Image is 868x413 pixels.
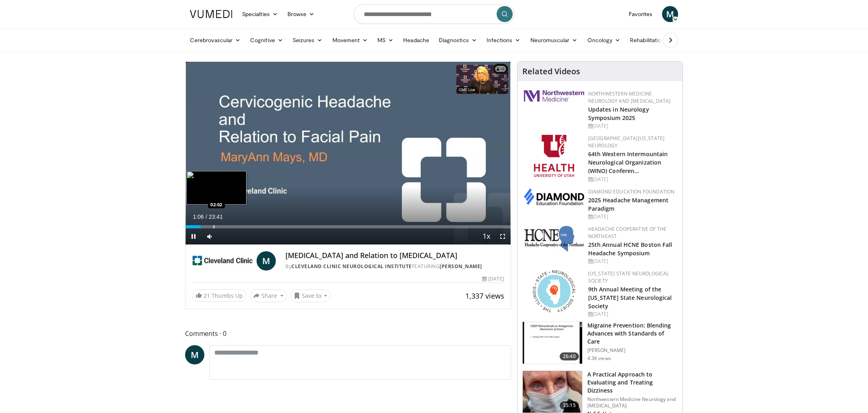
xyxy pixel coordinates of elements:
img: VuMedi Logo [190,10,232,18]
button: Fullscreen [495,228,511,244]
button: Playback Rate [479,228,495,244]
a: MS [373,32,398,48]
span: 26:40 [560,352,579,360]
img: Cleveland Clinic Neurological Institute [192,251,253,271]
a: Favorites [624,6,657,22]
video-js: Video Player [185,62,511,245]
img: 71a8b48c-8850-4916-bbdd-e2f3ccf11ef9.png.150x105_q85_autocrop_double_scale_upscale_version-0.2.png [533,270,575,312]
a: Browse [283,6,320,22]
a: Neuromuscular [526,32,583,48]
a: Movement [328,32,373,48]
h4: Related Videos [522,67,580,76]
span: 35:15 [560,401,579,409]
div: [DATE] [588,176,676,183]
a: [US_STATE] State Neurological Society [588,270,669,284]
a: 64th Western Intermountain Neurological Organization (WINO) Conferen… [588,150,668,175]
a: M [257,251,276,271]
span: 1,337 views [465,291,504,301]
span: 23:41 [209,214,223,220]
span: / [206,214,207,220]
a: Headache Cooperative of the Northeast [588,226,667,240]
a: M [185,345,204,364]
span: 1:06 [193,214,204,220]
input: Search topics, interventions [354,4,514,24]
a: [PERSON_NAME] [440,263,482,270]
a: Cleveland Clinic Neurological Institute [291,263,412,270]
div: By FEATURING [285,263,504,270]
a: Oncology [583,32,626,48]
a: Specialties [237,6,283,22]
h3: A Practical Approach to Evaluating and Treating Dizziness [587,370,678,395]
p: 4.3K views [587,355,611,362]
div: [DATE] [588,258,676,265]
div: [DATE] [588,213,676,220]
img: 62c2561d-8cd1-4995-aa81-e4e1b8930b99.150x105_q85_crop-smart_upscale.jpg [523,371,582,413]
h4: [MEDICAL_DATA] and Relation to [MEDICAL_DATA] [285,251,504,260]
div: [DATE] [588,311,676,318]
p: Northwestern Medicine Neurology and [MEDICAL_DATA] [587,396,678,409]
a: Updates in Neurology Symposium 2025 [588,106,649,122]
a: Northwestern Medicine Neurology and [MEDICAL_DATA] [588,90,671,104]
p: [PERSON_NAME] [587,347,678,354]
a: Rehabilitation [625,32,669,48]
a: Cognitive [245,32,288,48]
button: Pause [185,228,202,244]
button: Save to [290,289,331,302]
img: d0406666-9e5f-4b94-941b-f1257ac5ccaf.png.150x105_q85_autocrop_double_scale_upscale_version-0.2.png [524,188,584,205]
a: 9th Annual Meeting of the [US_STATE] State Neurological Society [588,285,672,310]
a: 21 Thumbs Up [192,289,247,302]
a: Infections [482,32,526,48]
span: Comments 0 [185,328,511,339]
a: Seizures [288,32,328,48]
a: 25th Annual HCNE Boston Fall Headache Symposium [588,241,672,257]
a: M [662,6,678,22]
a: 26:40 Migraine Prevention: Blending Advances with Standards of Care [PERSON_NAME] 4.3K views [522,321,678,364]
a: Diagnostics [434,32,482,48]
img: f6362829-b0a3-407d-a044-59546adfd345.png.150x105_q85_autocrop_double_scale_upscale_version-0.2.png [534,135,574,177]
button: Share [250,289,287,302]
button: Mute [202,228,218,244]
img: 6c52f715-17a6-4da1-9b6c-8aaf0ffc109f.jpg.150x105_q85_autocrop_double_scale_upscale_version-0.2.jpg [524,226,584,252]
span: 21 [204,292,210,299]
a: [GEOGRAPHIC_DATA][US_STATE] Neurology [588,135,665,149]
div: Progress Bar [185,225,511,228]
img: 2a462fb6-9365-492a-ac79-3166a6f924d8.png.150x105_q85_autocrop_double_scale_upscale_version-0.2.jpg [524,90,584,102]
img: fe13bb6c-fc02-4699-94f6-c2127a22e215.150x105_q85_crop-smart_upscale.jpg [523,322,582,364]
a: Headache [398,32,434,48]
img: image.jpeg [186,171,247,205]
a: Cerebrovascular [185,32,245,48]
a: Diamond Education Foundation [588,188,675,195]
div: [DATE] [588,122,676,130]
a: 2025 Headache Management Paradigm [588,196,668,212]
div: [DATE] [482,275,504,283]
h3: Migraine Prevention: Blending Advances with Standards of Care [587,321,678,346]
